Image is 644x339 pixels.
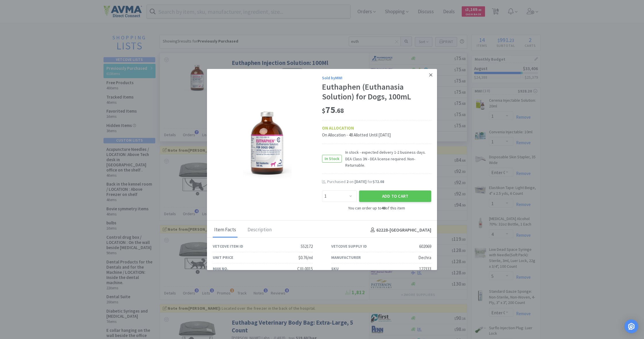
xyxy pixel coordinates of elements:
h4: 62228 - [GEOGRAPHIC_DATA] [368,226,431,234]
div: 552172 [301,243,313,250]
img: 00121abb8c6d4ea9854377b15b1fbb49_602069.png [243,106,292,180]
div: Dechra [418,254,431,261]
div: 602069 [419,243,431,250]
button: Add to Cart [359,190,431,202]
div: Man No. [213,265,228,272]
span: In Stock [322,155,342,162]
span: $ [322,107,325,115]
strong: 48 [382,205,386,211]
div: Manufacturer [331,254,361,261]
div: Sold by MWI [322,75,431,81]
span: 2 [346,179,348,184]
div: Unit Price [213,254,233,261]
span: . 68 [335,107,344,115]
div: $0.76/ml [298,254,313,261]
div: Euthaphen (Euthanasia Solution) for Dogs, 100mL [322,82,431,101]
div: Item Facts [213,223,237,237]
div: Purchased on for [327,179,431,185]
div: You can order up to of this item [322,205,431,211]
div: SKU [331,265,339,272]
div: Vetcove Supply ID [331,243,367,249]
div: Vetcove Item ID [213,243,243,249]
div: CIII-0015 [297,265,313,272]
div: Description [246,223,273,237]
div: 122333 [419,265,431,272]
span: [DATE] [354,179,367,184]
span: On Allocation - 48 Allotted Until [DATE] [322,132,391,138]
span: 75 [322,104,344,115]
span: $72.08 [373,179,384,184]
strong: ON ALLOCATION [322,125,354,131]
span: In stock - expected delivery 1-2 business days. DEA Class 3N - DEA license required. Non-Returnable. [342,149,431,168]
div: Open Intercom Messenger [624,319,638,333]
